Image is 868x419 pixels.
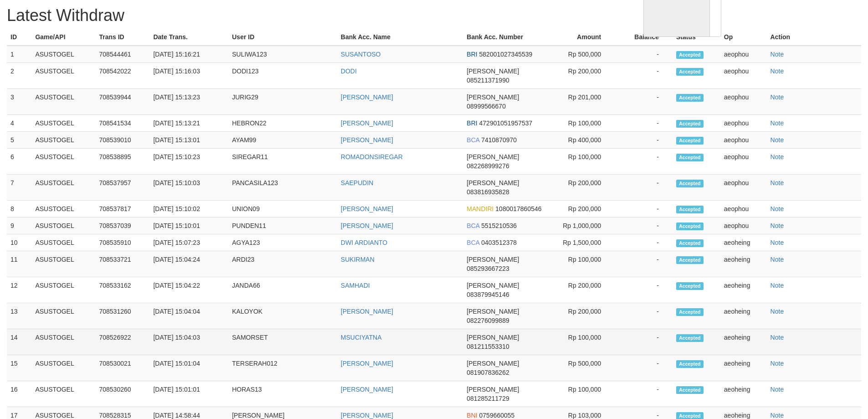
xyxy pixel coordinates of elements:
th: Balance [615,29,673,46]
td: - [615,132,673,149]
span: [PERSON_NAME] [467,67,519,75]
td: ASUSTOGEL [31,217,95,234]
span: BRI [467,51,477,58]
a: Note [770,153,784,160]
a: Note [770,119,784,127]
td: - [615,217,673,234]
span: Accepted [676,256,704,264]
td: [DATE] 15:04:24 [149,251,228,277]
td: SULIWA123 [228,46,337,63]
span: BCA [467,222,479,229]
td: - [615,303,673,329]
span: 7410870970 [481,136,517,144]
span: Accepted [676,308,704,316]
span: Accepted [676,180,704,187]
a: Note [770,51,784,58]
td: 708544461 [95,46,149,63]
td: [DATE] 15:10:01 [149,217,228,234]
td: 3 [7,89,31,115]
td: aeoheing [720,277,767,303]
td: aeoheing [720,303,767,329]
th: ID [7,29,31,46]
span: Accepted [676,334,704,342]
a: Note [770,386,784,393]
span: Accepted [676,360,704,368]
td: 9 [7,217,31,234]
td: Rp 1,000,000 [547,217,615,234]
td: 14 [7,329,31,355]
td: aeoheing [720,251,767,277]
td: [DATE] 15:01:04 [149,355,228,381]
td: Rp 1,500,000 [547,234,615,251]
td: Rp 200,000 [547,201,615,217]
td: Rp 200,000 [547,175,615,201]
a: [PERSON_NAME] [341,412,393,419]
span: [PERSON_NAME] [467,153,519,160]
td: 5 [7,132,31,149]
td: aeophou [720,115,767,132]
span: 082276099889 [467,317,509,324]
span: BCA [467,136,479,144]
a: [PERSON_NAME] [341,308,393,315]
span: Accepted [676,386,704,394]
a: [PERSON_NAME] [341,119,393,127]
a: Note [770,222,784,229]
th: Date Trans. [149,29,228,46]
td: - [615,149,673,175]
a: Note [770,239,784,246]
td: PUNDEN11 [228,217,337,234]
td: 708542022 [95,63,149,89]
td: - [615,381,673,407]
span: 0759660055 [479,412,515,419]
td: [DATE] 15:13:01 [149,132,228,149]
td: 708531260 [95,303,149,329]
span: 5515210536 [481,222,517,229]
td: Rp 500,000 [547,46,615,63]
td: 6 [7,149,31,175]
a: Note [770,93,784,101]
td: 4 [7,115,31,132]
td: 708539944 [95,89,149,115]
td: HEBRON22 [228,115,337,132]
td: 15 [7,355,31,381]
td: 7 [7,175,31,201]
span: [PERSON_NAME] [467,282,519,289]
td: JANDA66 [228,277,337,303]
td: [DATE] 15:13:21 [149,115,228,132]
span: 582001027345539 [479,51,533,58]
td: HORAS13 [228,381,337,407]
td: 8 [7,201,31,217]
th: Status [673,29,720,46]
td: SAMORSET [228,329,337,355]
td: ASUSTOGEL [31,277,95,303]
span: Accepted [676,68,704,76]
span: 1080017860546 [495,205,541,212]
td: Rp 100,000 [547,251,615,277]
td: 708533162 [95,277,149,303]
td: aeophou [720,89,767,115]
a: [PERSON_NAME] [341,386,393,393]
td: aeoheing [720,381,767,407]
td: AYAM99 [228,132,337,149]
td: ASUSTOGEL [31,251,95,277]
td: - [615,329,673,355]
a: ROMADONSIREGAR [341,153,403,160]
td: Rp 400,000 [547,132,615,149]
span: BRI [467,119,477,127]
a: DWI ARDIANTO [341,239,387,246]
td: TERSERAH012 [228,355,337,381]
td: 708535910 [95,234,149,251]
td: [DATE] 15:10:02 [149,201,228,217]
span: [PERSON_NAME] [467,334,519,341]
td: [DATE] 15:10:03 [149,175,228,201]
td: KALOYOK [228,303,337,329]
td: ASUSTOGEL [31,201,95,217]
td: Rp 200,000 [547,303,615,329]
a: Note [770,136,784,144]
td: 11 [7,251,31,277]
span: 083879945146 [467,291,509,298]
td: UNION09 [228,201,337,217]
td: ARDI23 [228,251,337,277]
td: ASUSTOGEL [31,303,95,329]
td: - [615,355,673,381]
